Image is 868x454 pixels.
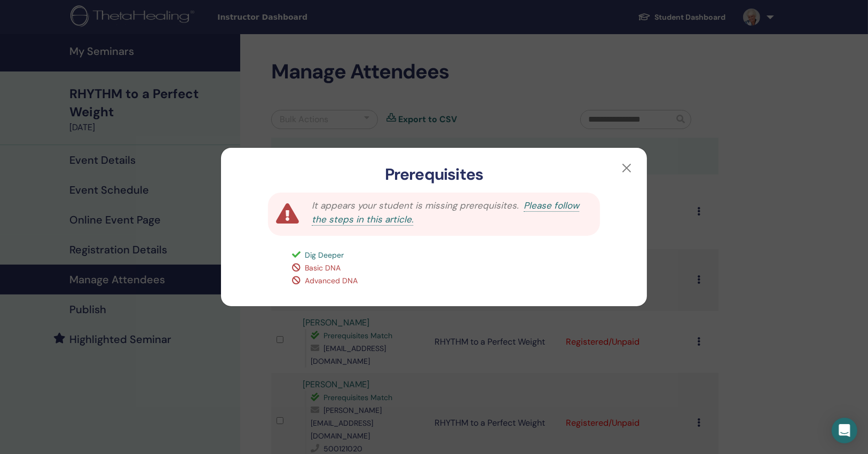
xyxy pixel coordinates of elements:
[305,263,341,273] span: Basic DNA
[305,250,344,260] span: Dig Deeper
[305,276,358,285] span: Advanced DNA
[312,200,518,211] span: It appears your student is missing prerequisites.
[832,418,857,443] div: Open Intercom Messenger
[312,200,579,226] a: Please follow the steps in this article.
[238,165,630,184] h3: Prerequisites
